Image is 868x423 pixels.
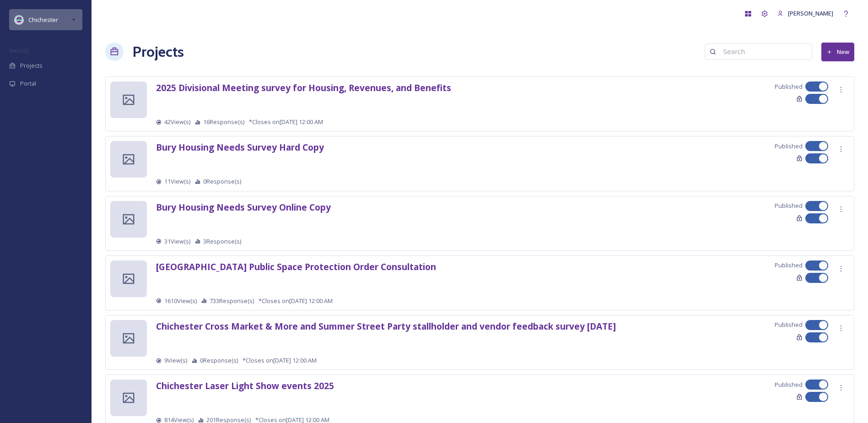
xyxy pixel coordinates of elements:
[775,380,803,389] span: Published
[164,118,190,126] span: 42 View(s)
[200,356,238,365] span: 0 Response(s)
[20,61,43,70] span: Projects
[156,320,616,332] strong: Chichester Cross Market & More and Summer Street Party stallholder and vendor feedback survey [DATE]
[156,263,436,272] a: [GEOGRAPHIC_DATA] Public Space Protection Order Consultation
[775,261,803,270] span: Published
[210,297,254,305] span: 733 Response(s)
[718,43,807,61] input: Search
[15,15,24,24] img: Logo_of_Chichester_District_Council.png
[156,84,451,93] a: 2025 Divisional Meeting survey for Housing, Revenues, and Benefits
[821,43,854,61] button: New
[203,237,241,246] span: 3 Response(s)
[156,201,331,213] strong: Bury Housing Needs Survey Online Copy
[156,323,616,331] a: Chichester Cross Market & More and Summer Street Party stallholder and vendor feedback survey [DATE]
[249,118,323,126] span: *Closes on [DATE] 12:00 AM
[20,79,36,88] span: Portal
[156,380,334,392] strong: Chichester Laser Light Show events 2025
[203,177,241,186] span: 0 Response(s)
[775,142,803,151] span: Published
[156,382,334,391] a: Chichester Laser Light Show events 2025
[243,356,317,365] span: *Closes on [DATE] 12:00 AM
[164,237,190,246] span: 31 View(s)
[164,177,190,186] span: 11 View(s)
[788,9,833,17] span: [PERSON_NAME]
[156,144,324,152] a: Bury Housing Needs Survey Hard Copy
[156,260,436,273] strong: [GEOGRAPHIC_DATA] Public Space Protection Order Consultation
[775,201,803,210] span: Published
[156,204,331,212] a: Bury Housing Needs Survey Online Copy
[133,41,184,63] a: Projects
[775,82,803,91] span: Published
[259,297,333,305] span: *Closes on [DATE] 12:00 AM
[156,141,324,153] strong: Bury Housing Needs Survey Hard Copy
[9,47,29,54] span: ENGAGE
[775,320,803,329] span: Published
[156,81,451,94] strong: 2025 Divisional Meeting survey for Housing, Revenues, and Benefits
[164,297,197,305] span: 1610 View(s)
[203,118,244,126] span: 16 Response(s)
[164,356,187,365] span: 9 View(s)
[773,5,838,22] a: [PERSON_NAME]
[28,16,58,24] span: Chichester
